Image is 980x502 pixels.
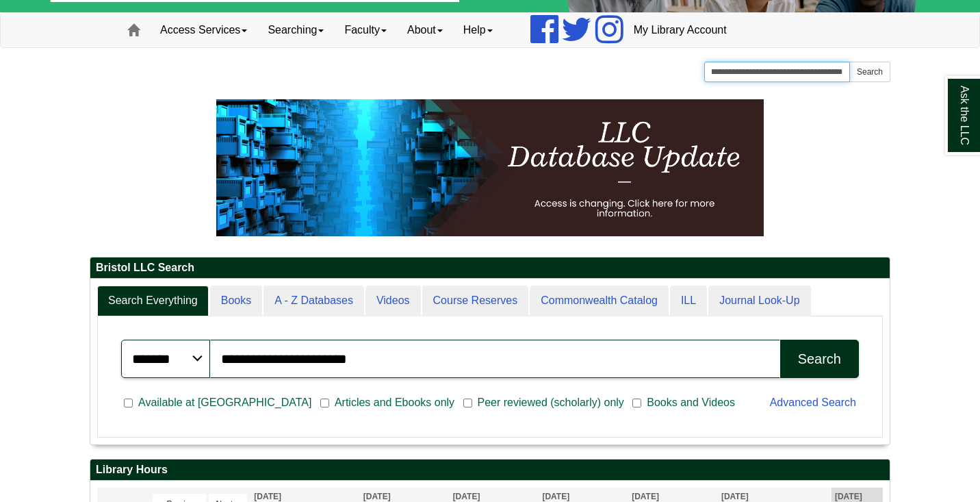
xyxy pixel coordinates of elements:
a: Books [210,286,262,316]
input: Available at [GEOGRAPHIC_DATA] [124,397,133,410]
span: [DATE] [632,492,659,501]
h2: Library Hours [90,460,890,481]
a: Journal Look-Up [708,286,810,316]
a: Advanced Search [770,397,856,408]
h2: Bristol LLC Search [90,258,890,279]
span: Books and Videos [641,394,740,411]
input: Articles and Ebooks only [320,397,329,410]
a: Commonwealth Catalog [530,286,669,316]
a: About [397,13,453,47]
a: Access Services [150,13,257,47]
span: Articles and Ebooks only [329,394,460,411]
a: Videos [365,286,421,316]
span: [DATE] [254,492,281,501]
div: Search [798,351,841,367]
a: ILL [670,286,707,316]
span: [DATE] [542,492,569,501]
input: Books and Videos [632,397,641,410]
span: [DATE] [363,492,391,501]
button: Search [849,62,890,82]
img: HTML tutorial [216,99,764,236]
a: Searching [257,13,334,47]
a: Course Reserves [422,286,529,316]
span: [DATE] [835,492,862,501]
span: [DATE] [453,492,480,501]
a: Faculty [334,13,397,47]
span: [DATE] [721,492,749,501]
a: Search Everything [97,286,209,316]
a: Help [453,13,503,47]
button: Search [780,340,859,378]
span: Peer reviewed (scholarly) only [472,394,630,411]
a: A - Z Databases [263,286,364,316]
input: Peer reviewed (scholarly) only [463,397,472,410]
a: My Library Account [623,13,737,47]
span: Available at [GEOGRAPHIC_DATA] [133,394,317,411]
